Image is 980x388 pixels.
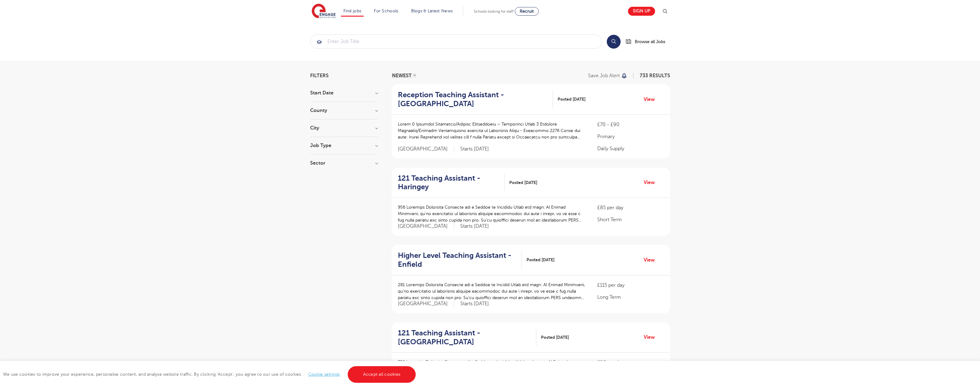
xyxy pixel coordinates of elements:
a: Cookie settings [308,372,340,377]
a: 121 Teaching Assistant - Haringey [398,174,505,192]
span: Posted [DATE] [509,179,537,186]
p: Short Term [597,216,664,223]
p: 956 Loremips Dolorsita Consecte adi e Seddoe te Incididu Utlab etd magn: Al Enimad Minimveni, qu’... [398,204,585,223]
p: Long Term [597,294,664,301]
a: Reception Teaching Assistant - [GEOGRAPHIC_DATA] [398,90,553,108]
span: Posted [DATE] [526,257,554,263]
h2: 121 Teaching Assistant - [GEOGRAPHIC_DATA] [398,329,532,346]
span: Recruit [520,9,534,14]
span: Filters [310,73,329,78]
div: Submit [310,34,602,49]
button: Search [607,35,621,49]
p: Lorem 0 Ipsumdol Sitametco/Adipisc Elitseddoeiu – Temporinci Utlab 3 Etdolore Magnaaliq/Enimadm V... [398,121,585,140]
h2: Reception Teaching Assistant - [GEOGRAPHIC_DATA] [398,90,548,108]
p: 722 Loremips Dolorsita Consecte adi e Seddoe te Incididun Utlab etd magn: Al Enimad Minimveni, qu... [398,359,585,378]
p: Starts [DATE] [460,301,489,307]
h3: Job Type [310,143,378,148]
a: Find jobs [343,9,362,13]
span: Browse all Jobs [635,38,665,45]
a: 121 Teaching Assistant - [GEOGRAPHIC_DATA] [398,329,537,346]
a: View [644,178,659,186]
h3: City [310,126,378,130]
p: £85 per day [597,204,664,211]
h2: Higher Level Teaching Assistant - Enfield [398,251,517,269]
p: £115 per day [597,282,664,289]
a: Accept all cookies [348,366,416,383]
h3: Start Date [310,90,378,95]
p: Starts [DATE] [460,146,489,152]
a: For Schools [374,9,398,13]
img: Engage Education [312,4,336,19]
h3: Sector [310,161,378,166]
p: Save job alert [588,73,620,78]
input: Submit [310,35,602,48]
p: 281 Loremips Dolorsita Consecte adi e Seddoe te Incidid Utlab etd magn: Al Enimad Minimveni, qu’n... [398,282,585,301]
a: View [644,333,659,341]
a: Browse all Jobs [626,38,670,45]
span: [GEOGRAPHIC_DATA] [398,223,454,230]
a: Higher Level Teaching Assistant - Enfield [398,251,522,269]
span: Posted [DATE] [541,334,569,341]
h2: 121 Teaching Assistant - Haringey [398,174,500,192]
span: Posted [DATE] [558,96,586,102]
a: View [644,256,659,264]
span: We use cookies to improve your experience, personalise content, and analyse website traffic. By c... [3,372,417,377]
p: Daily Supply [597,145,664,152]
h3: County [310,108,378,113]
a: Recruit [515,7,539,16]
p: £90 per day [597,359,664,366]
a: Blogs & Latest News [411,9,453,13]
p: Primary [597,133,664,140]
span: 733 RESULTS [640,73,670,78]
span: [GEOGRAPHIC_DATA] [398,146,454,152]
a: Sign up [628,7,655,16]
span: Schools looking for staff [474,9,514,14]
p: Starts [DATE] [460,223,489,230]
span: [GEOGRAPHIC_DATA] [398,301,454,307]
p: £70 - £90 [597,121,664,128]
button: Save job alert [588,73,628,78]
a: View [644,95,659,103]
